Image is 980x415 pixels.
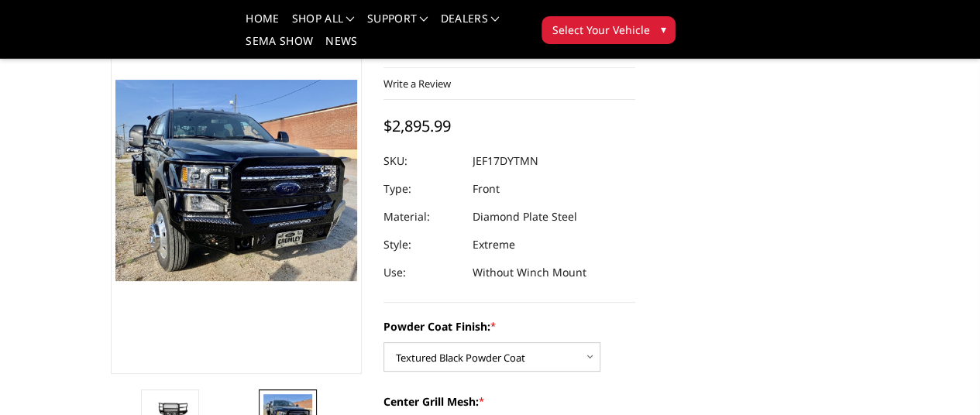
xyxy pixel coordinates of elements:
iframe: Chat Widget [903,341,980,415]
dt: SKU: [383,147,461,175]
a: Support [367,13,428,36]
button: Select Your Vehicle [542,16,676,44]
a: News [325,36,357,58]
a: SEMA Show [246,36,313,58]
dd: Extreme [473,231,515,259]
a: Dealers [441,13,500,36]
dd: Without Winch Mount [473,259,586,286]
label: Center Grill Mesh: [383,393,635,410]
span: Select Your Vehicle [552,22,649,38]
span: ▾ [660,21,665,37]
a: shop all [292,13,355,36]
span: $2,895.99 [383,115,451,136]
dt: Type: [383,175,461,203]
a: Home [246,13,279,36]
dt: Material: [383,203,461,231]
dd: Diamond Plate Steel [473,203,577,231]
dt: Use: [383,259,461,286]
dd: JEF17DYTMN [473,147,538,175]
a: Write a Review [383,77,451,91]
dt: Style: [383,231,461,259]
label: Powder Coat Finish: [383,318,635,334]
dd: Front [473,175,500,203]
